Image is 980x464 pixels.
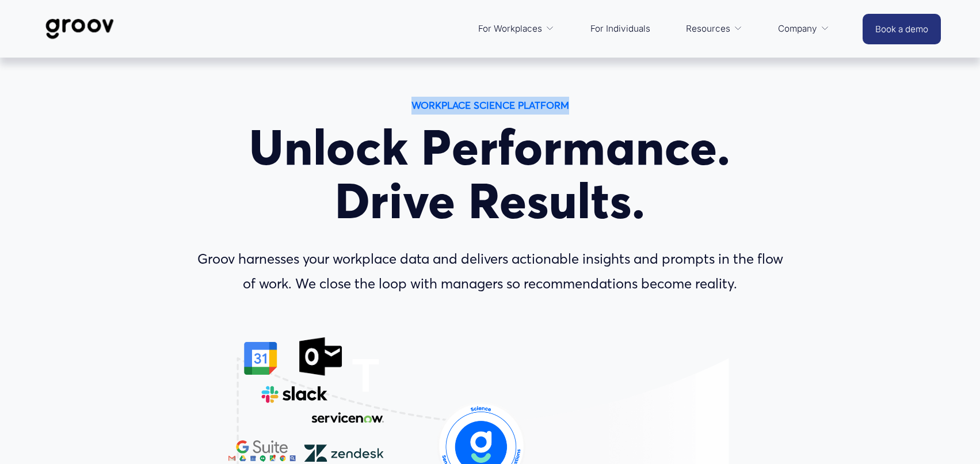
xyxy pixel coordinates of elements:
[39,10,120,48] img: Groov | Workplace Science Platform | Unlock Performance | Drive Results
[772,15,835,43] a: folder dropdown
[863,14,941,44] a: Book a demo
[189,121,791,228] h1: Unlock Performance. Drive Results.
[472,15,560,43] a: folder dropdown
[680,15,748,43] a: folder dropdown
[585,15,656,43] a: For Individuals
[411,99,569,111] strong: WORKPLACE SCIENCE PLATFORM
[478,21,542,37] span: For Workplaces
[778,21,817,37] span: Company
[189,247,791,296] p: Groov harnesses your workplace data and delivers actionable insights and prompts in the flow of w...
[686,21,730,37] span: Resources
